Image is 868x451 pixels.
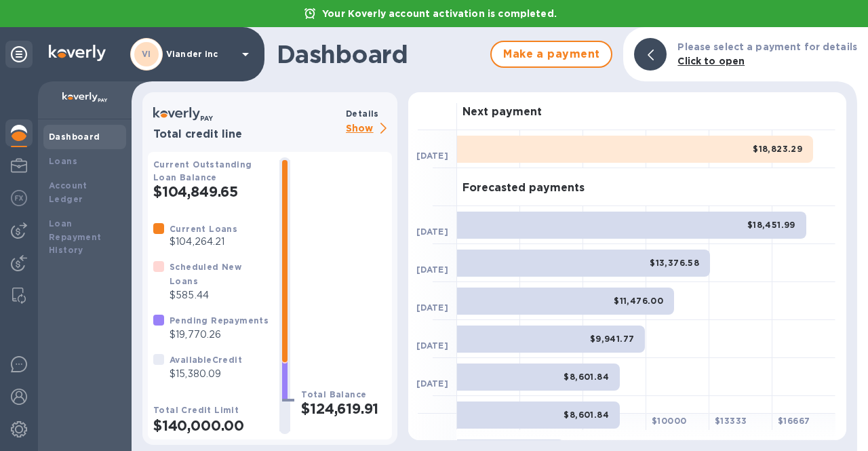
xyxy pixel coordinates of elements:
[5,41,33,68] div: Unpin categories
[753,144,802,154] b: $18,823.29
[564,372,609,382] b: $8,601.84
[614,296,663,306] b: $11,476.00
[170,235,237,249] p: $104,264.21
[462,106,542,119] h3: Next payment
[590,334,635,344] b: $9,941.77
[11,190,27,206] img: Foreign exchange
[49,180,87,204] b: Account Ledger
[153,417,269,434] h2: $140,000.00
[277,40,484,68] h1: Dashboard
[346,109,379,119] b: Details
[490,41,612,68] button: Make a payment
[49,132,100,142] b: Dashboard
[49,218,102,256] b: Loan Repayment History
[49,45,106,61] img: Logo
[462,182,585,195] h3: Forecasted payments
[315,7,564,20] p: Your Koverly account activation is completed.
[778,416,810,426] b: $ 16667
[747,220,795,230] b: $18,451.99
[416,264,448,275] b: [DATE]
[650,258,699,268] b: $13,376.58
[346,121,392,138] p: Show
[11,157,27,174] img: My Profile
[301,400,387,417] h2: $124,619.91
[715,416,747,426] b: $ 13333
[153,405,239,415] b: Total Credit Limit
[49,156,77,166] b: Loans
[153,159,252,182] b: Current Outstanding Loan Balance
[170,224,237,234] b: Current Loans
[170,367,242,381] p: $15,380.09
[416,378,448,389] b: [DATE]
[142,49,151,59] b: VI
[564,410,609,420] b: $8,601.84
[416,340,448,351] b: [DATE]
[416,227,448,237] b: [DATE]
[170,288,269,302] p: $585.44
[502,46,600,62] span: Make a payment
[677,41,857,52] b: Please select a payment for details
[166,50,234,59] p: Viander inc
[416,302,448,313] b: [DATE]
[652,416,686,426] b: $ 10000
[170,315,269,326] b: Pending Repayments
[170,262,241,286] b: Scheduled New Loans
[301,389,366,399] b: Total Balance
[153,183,269,200] h2: $104,849.65
[677,56,745,66] b: Click to open
[170,328,269,342] p: $19,770.26
[153,128,340,141] h3: Total credit line
[170,355,242,365] b: Available Credit
[416,151,448,161] b: [DATE]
